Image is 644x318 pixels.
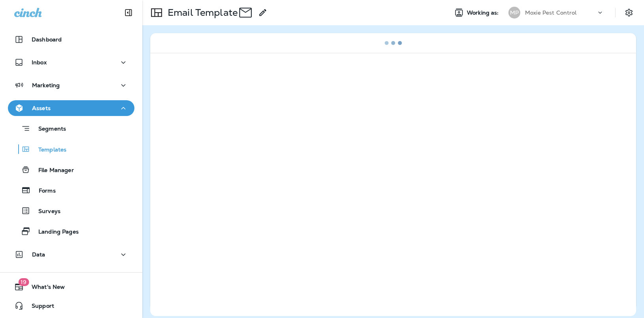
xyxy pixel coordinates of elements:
span: Working as: [467,9,500,16]
button: Segments [8,120,134,137]
span: Support [24,303,54,312]
button: Templates [8,141,134,157]
button: Forms [8,182,134,198]
button: Surveys [8,202,134,219]
p: Marketing [32,82,60,88]
p: Assets [32,105,51,111]
button: 19What's New [8,279,134,295]
span: 19 [18,278,29,286]
button: Marketing [8,77,134,93]
button: Data [8,247,134,262]
p: Templates [30,146,66,154]
button: Collapse Sidebar [117,5,140,21]
p: Inbox [32,59,47,65]
button: Assets [8,100,134,116]
p: File Manager [30,167,74,174]
p: Landing Pages [30,228,79,236]
button: Settings [622,6,636,20]
p: Data [32,251,45,258]
button: Landing Pages [8,223,134,239]
button: File Manager [8,161,134,178]
button: Support [8,298,134,314]
button: Inbox [8,54,134,70]
p: Segments [30,125,66,133]
p: Moxie Pest Control [525,9,577,16]
p: Surveys [30,208,60,215]
p: Forms [31,187,56,195]
p: Dashboard [32,36,62,43]
p: Email Template [164,7,238,19]
span: What's New [24,284,65,293]
button: Dashboard [8,32,134,47]
div: MP [508,7,520,19]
